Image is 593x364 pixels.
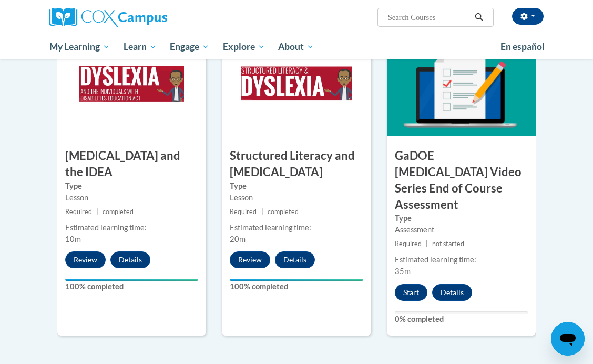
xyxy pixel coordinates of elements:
div: Lesson [65,192,198,204]
span: | [426,240,428,248]
h3: [MEDICAL_DATA] and the IDEA [57,148,206,180]
label: Type [65,180,198,192]
div: Estimated learning time: [65,222,198,234]
label: 0% completed [395,314,528,325]
a: Engage [163,35,216,59]
a: En español [494,36,551,58]
label: Type [230,180,363,192]
span: 20m [230,235,246,244]
div: Estimated learning time: [395,254,528,266]
button: Account Settings [512,8,544,25]
input: Search Courses [387,11,471,24]
img: Course Image [387,31,536,136]
button: Details [432,284,472,301]
div: Main menu [42,35,551,59]
button: Details [110,251,150,268]
span: Engage [170,41,209,53]
button: Start [395,284,427,301]
span: | [261,208,263,216]
span: completed [103,208,134,216]
label: 100% completed [65,281,198,292]
div: Assessment [395,224,528,236]
span: About [278,41,314,53]
span: Required [395,240,422,248]
div: Your progress [65,279,198,281]
span: Learn [124,41,157,53]
label: 100% completed [230,281,363,292]
span: not started [432,240,464,248]
button: Review [65,251,106,268]
a: Explore [216,35,272,59]
img: Cox Campus [49,8,167,27]
span: Required [230,208,257,216]
span: 10m [65,235,81,244]
img: Course Image [222,31,371,136]
button: Review [230,251,270,268]
div: Your progress [230,279,363,281]
div: Estimated learning time: [230,222,363,234]
a: My Learning [43,35,117,59]
img: Course Image [57,31,206,136]
a: Cox Campus [49,8,203,27]
h3: GaDOE [MEDICAL_DATA] Video Series End of Course Assessment [387,148,536,213]
a: Learn [117,35,163,59]
a: About [272,35,321,59]
label: Type [395,213,528,224]
div: Lesson [230,192,363,204]
span: My Learning [49,41,110,53]
span: completed [268,208,299,216]
iframe: Button to launch messaging window [551,322,585,356]
h3: Structured Literacy and [MEDICAL_DATA] [222,148,371,180]
span: Explore [223,41,265,53]
button: Search [471,11,487,24]
span: Required [65,208,92,216]
button: Details [275,251,315,268]
span: En español [500,41,545,52]
span: 35m [395,267,411,276]
span: | [96,208,98,216]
